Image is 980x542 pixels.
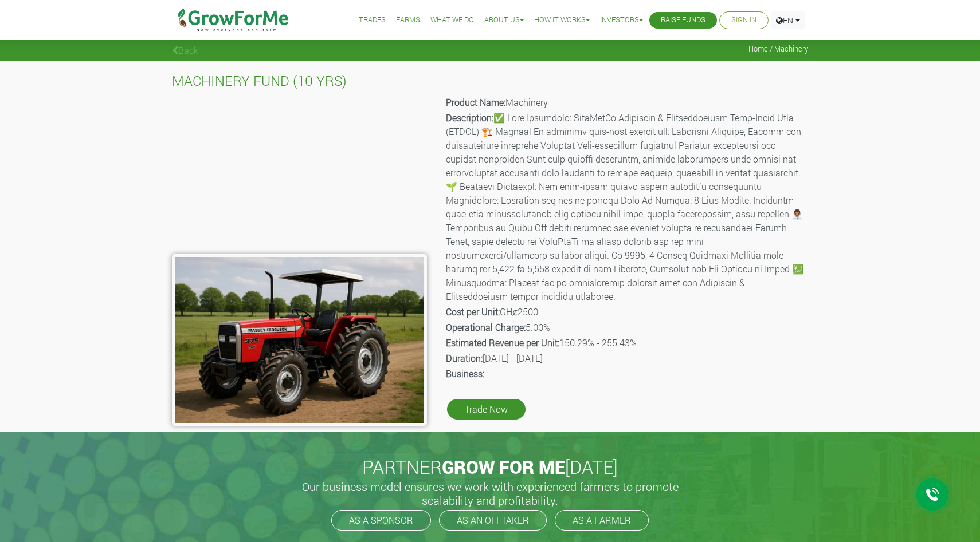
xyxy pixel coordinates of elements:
a: AS A FARMER [555,510,649,531]
h4: MACHINERY FUND (10 YRS) [172,73,808,89]
a: Raise Funds [661,14,705,26]
a: Sign In [731,14,756,26]
p: 5.00% [446,321,806,334]
a: What We Do [430,14,474,26]
b: Estimated Revenue per Unit: [446,337,559,349]
p: Machinery [446,96,806,109]
a: Trade Now [447,399,526,420]
p: GHȼ2500 [446,305,806,319]
img: growforme image [172,254,427,426]
b: Operational Charge: [446,321,526,333]
a: AS AN OFFTAKER [439,510,547,531]
span: GROW FOR ME [442,454,565,479]
p: [DATE] - [DATE] [446,351,806,365]
a: Back [172,44,198,56]
b: Product Name: [446,96,505,108]
a: About Us [484,14,524,26]
p: ✅ Lore Ipsumdolo: SitaMetCo Adipiscin & Elitseddoeiusm Temp-Incid Utla (ETDOL) 🏗️ Magnaal En admi... [446,111,806,303]
b: Business: [446,367,484,379]
a: How it Works [534,14,590,26]
h5: Our business model ensures we work with experienced farmers to promote scalability and profitabil... [289,480,691,507]
p: 150.29% - 255.43% [446,336,806,350]
b: Description: [446,112,493,124]
a: Trades [359,14,386,26]
b: Duration: [446,352,483,364]
a: AS A SPONSOR [331,510,431,531]
a: EN [771,11,805,29]
span: Home / Machinery [748,45,808,53]
b: Cost per Unit: [446,306,500,318]
h2: PARTNER [DATE] [177,456,803,478]
a: Farms [396,14,420,26]
a: Investors [600,14,643,26]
